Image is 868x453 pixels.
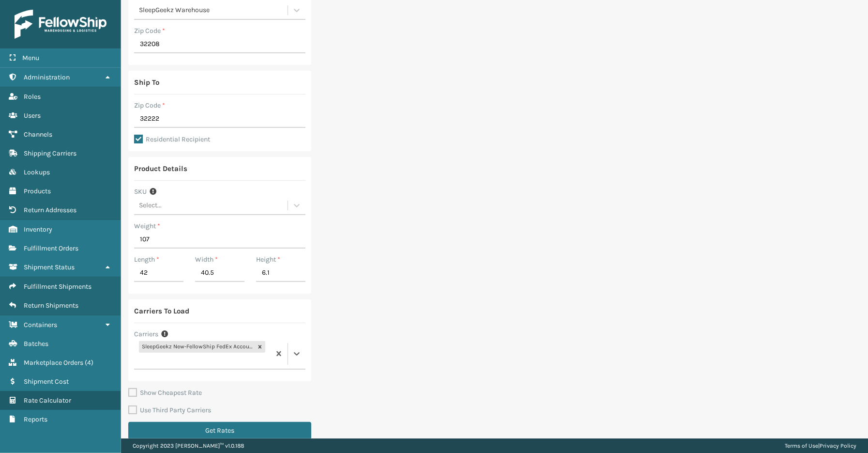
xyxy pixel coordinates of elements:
[128,422,311,439] button: Get Rates
[139,201,162,211] div: Select...
[24,111,41,120] span: Users
[134,26,165,36] label: Zip Code
[134,163,187,174] div: Product Details
[24,149,76,157] span: Shipping Carriers
[128,406,211,414] label: Use Third Party Carriers
[24,340,48,348] span: Batches
[134,221,160,231] label: Weight
[785,438,856,453] div: |
[139,5,289,16] div: SleepGeekz Warehouse
[24,415,47,423] span: Reports
[24,168,50,176] span: Lookups
[24,377,69,386] span: Shipment Cost
[24,359,83,367] span: Marketplace Orders
[134,254,159,265] label: Length
[134,100,165,110] label: Zip Code
[256,254,280,265] label: Height
[24,263,75,271] span: Shipment Status
[24,93,41,101] span: Roles
[820,442,856,449] a: Privacy Policy
[139,341,255,353] div: SleepGeekz New-FellowShip FedEx Account
[85,359,93,367] span: ( 4 )
[24,187,51,195] span: Products
[24,73,70,81] span: Administration
[24,396,71,405] span: Rate Calculator
[128,389,202,397] label: Show Cheapest Rate
[24,225,52,234] span: Inventory
[195,254,218,265] label: Width
[134,329,158,339] label: Carriers
[22,54,39,62] span: Menu
[134,187,147,197] label: SKU
[24,321,57,329] span: Containers
[24,130,52,139] span: Channels
[134,135,210,143] label: Residential Recipient
[24,301,78,310] span: Return Shipments
[133,438,244,453] p: Copyright 2023 [PERSON_NAME]™ v 1.0.188
[24,244,78,252] span: Fulfillment Orders
[15,10,107,39] img: logo
[24,282,91,291] span: Fulfillment Shipments
[134,305,189,317] div: Carriers To Load
[134,77,159,88] div: Ship To
[785,442,818,449] a: Terms of Use
[24,206,76,214] span: Return Addresses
